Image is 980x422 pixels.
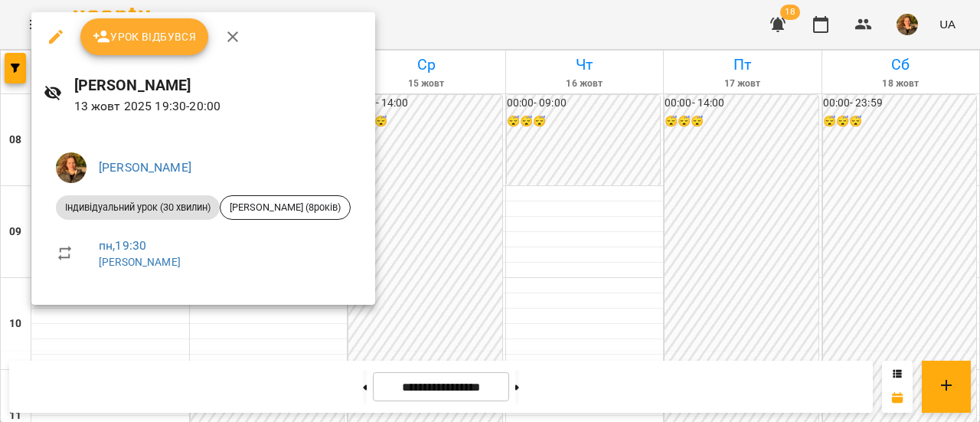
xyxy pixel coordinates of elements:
p: 13 жовт 2025 19:30 - 20:00 [74,97,363,116]
span: [PERSON_NAME] (8років) [220,201,350,214]
button: Урок відбувся [80,18,209,55]
span: Індивідуальний урок (30 хвилин) [56,201,220,214]
img: 511e0537fc91f9a2f647f977e8161626.jpeg [56,152,87,183]
a: [PERSON_NAME] [99,256,181,268]
a: [PERSON_NAME] [99,160,191,175]
span: Урок відбувся [93,28,197,46]
div: [PERSON_NAME] (8років) [220,195,351,220]
h6: [PERSON_NAME] [74,74,363,97]
a: пн , 19:30 [99,238,146,253]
